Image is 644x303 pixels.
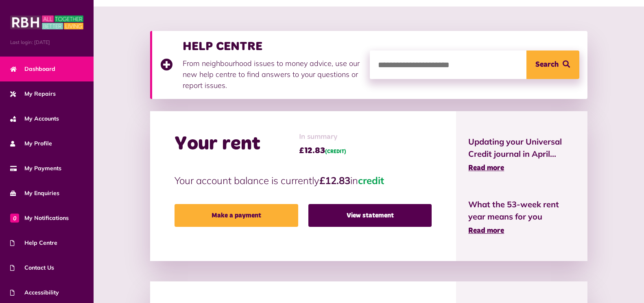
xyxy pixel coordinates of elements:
a: Updating your Universal Credit journal in April... Read more [468,136,575,174]
span: Help Centre [10,239,57,247]
span: £12.83 [299,145,346,157]
a: View statement [308,204,432,227]
button: Search [526,50,579,79]
span: My Profile [10,139,52,148]
span: Read more [468,165,504,172]
p: Your account balance is currently in [175,173,432,188]
span: My Notifications [10,214,69,222]
h2: Your rent [175,132,260,156]
span: My Accounts [10,114,59,123]
span: My Payments [10,164,61,173]
span: My Repairs [10,90,56,98]
span: What the 53-week rent year means for you [468,198,575,223]
span: Contact Us [10,263,54,272]
span: Updating your Universal Credit journal in April... [468,136,575,160]
strong: £12.83 [319,174,350,187]
h3: HELP CENTRE [183,39,362,54]
span: Read more [468,227,504,235]
a: What the 53-week rent year means for you Read more [468,198,575,237]
span: Dashboard [10,65,55,73]
img: MyRBH [10,14,83,31]
span: My Enquiries [10,189,59,198]
span: 0 [10,213,19,222]
a: Make a payment [175,204,298,227]
span: (CREDIT) [325,149,346,154]
p: From neighbourhood issues to money advice, use our new help centre to find answers to your questi... [183,58,362,91]
span: Last login: [DATE] [10,39,83,46]
span: credit [358,174,384,187]
span: Accessibility [10,288,59,297]
span: Search [535,50,559,79]
span: In summary [299,132,346,143]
